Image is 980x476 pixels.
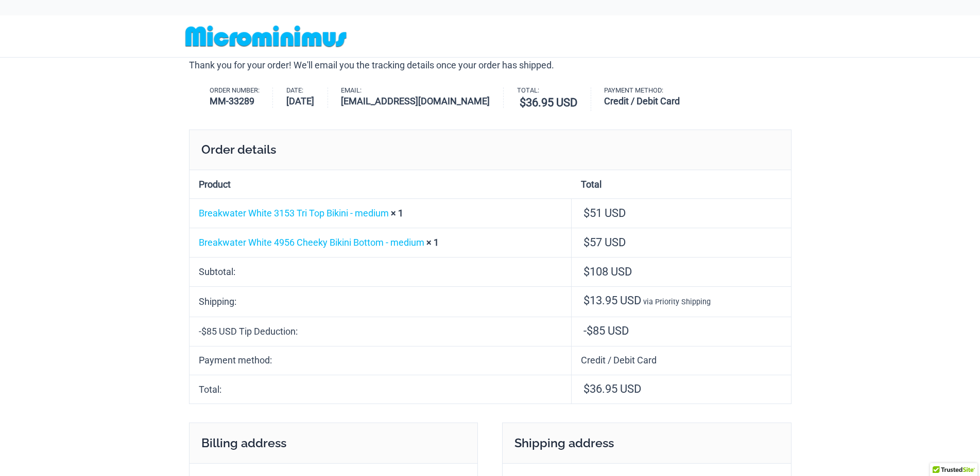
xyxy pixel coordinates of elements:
[583,236,626,249] bdi: 57 USD
[502,423,792,463] h2: Shipping address
[190,346,572,375] th: Payment method:
[583,382,641,395] span: 36.95 USD
[583,207,626,219] bdi: 51 USD
[190,257,572,286] th: Subtotal:
[190,375,572,404] th: Total:
[341,87,504,108] li: Email:
[587,324,593,337] span: $
[210,87,273,108] li: Order number:
[341,94,490,108] strong: [EMAIL_ADDRESS][DOMAIN_NAME]
[189,58,792,73] p: Thank you for your order! We'll email you the tracking details once your order has shipped.
[583,265,632,278] span: 108 USD
[517,87,591,111] li: Total:
[189,130,792,170] h2: Order details
[583,265,590,278] span: $
[210,94,260,108] strong: MM-33289
[189,423,478,463] h2: Billing address
[199,208,389,218] a: Breakwater White 3153 Tri Top Bikini - medium
[583,207,590,219] span: $
[604,94,680,108] strong: Credit / Debit Card
[426,237,439,248] strong: × 1
[190,317,572,346] th: -$85 USD Tip Deduction:
[583,236,590,249] span: $
[190,286,572,317] th: Shipping:
[572,346,790,375] td: Credit / Debit Card
[286,87,328,108] li: Date:
[286,94,314,108] strong: [DATE]
[572,170,790,198] th: Total
[643,298,711,306] small: via Priority Shipping
[520,96,526,109] span: $
[583,382,590,395] span: $
[391,208,403,218] strong: × 1
[199,237,424,248] a: Breakwater White 4956 Cheeky Bikini Bottom - medium
[583,324,629,337] span: - 85 USD
[181,25,351,48] img: MM SHOP LOGO FLAT
[520,96,577,109] bdi: 36.95 USD
[190,170,572,198] th: Product
[583,294,641,307] span: 13.95 USD
[604,87,693,108] li: Payment method:
[583,294,590,307] span: $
